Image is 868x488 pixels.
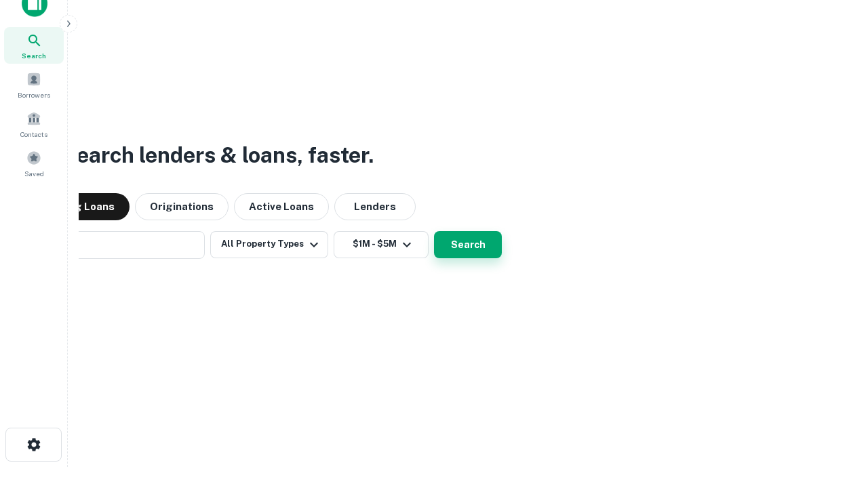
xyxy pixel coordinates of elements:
[800,380,868,445] iframe: Chat Widget
[4,27,64,64] a: Search
[334,231,429,258] button: $1M - $5M
[135,193,229,220] button: Originations
[22,50,46,61] span: Search
[4,106,64,142] a: Contacts
[434,231,502,258] button: Search
[20,129,47,140] span: Contacts
[4,145,64,182] a: Saved
[210,231,328,258] button: All Property Types
[4,66,64,103] a: Borrowers
[24,168,44,179] span: Saved
[334,193,416,220] button: Lenders
[18,89,50,100] span: Borrowers
[234,193,329,220] button: Active Loans
[62,139,374,171] h3: Search lenders & loans, faster.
